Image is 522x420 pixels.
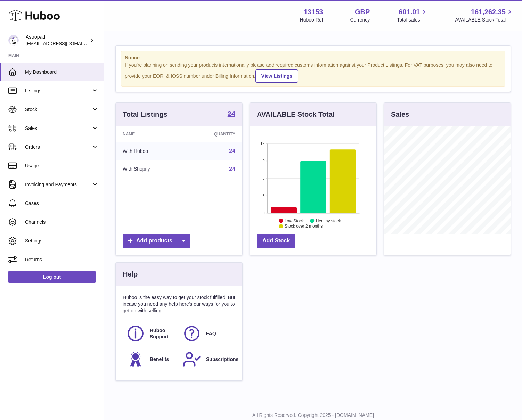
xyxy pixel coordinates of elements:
h3: Sales [391,110,409,119]
span: [EMAIL_ADDRESS][DOMAIN_NAME] [26,41,102,46]
a: 161,262.35 AVAILABLE Stock Total [455,7,514,23]
span: Subscriptions [206,356,238,363]
span: Returns [25,256,99,263]
div: If you're planning on sending your products internationally please add required customs informati... [125,62,501,83]
text: 12 [260,141,264,146]
span: Listings [25,88,91,94]
text: Healthy stock [316,218,341,223]
td: With Huboo [116,142,184,160]
span: Benefits [150,356,169,363]
div: Astropad [26,34,88,47]
span: Invoicing and Payments [25,181,91,188]
h3: Help [123,270,138,279]
a: Add products [123,234,190,248]
span: Settings [25,238,99,244]
text: Stock over 2 months [285,224,323,229]
td: With Shopify [116,160,184,178]
span: My Dashboard [25,69,99,75]
span: Total sales [397,17,428,23]
a: FAQ [182,324,232,343]
text: Low Stock [285,218,304,223]
span: AVAILABLE Stock Total [455,17,514,23]
a: View Listings [255,69,298,83]
th: Name [116,126,184,142]
strong: Notice [125,55,501,61]
span: 601.01 [399,7,420,17]
a: Benefits [126,350,176,369]
strong: 24 [228,110,235,117]
strong: 13153 [304,7,323,17]
text: 9 [262,159,264,163]
a: Log out [8,271,96,283]
img: matt@astropad.com [8,35,19,46]
a: Huboo Support [126,324,176,343]
span: 161,262.35 [471,7,506,17]
span: Stock [25,106,91,113]
span: Channels [25,219,99,225]
a: 24 [229,166,235,172]
text: 3 [262,193,264,198]
span: Huboo Support [150,327,175,340]
text: 0 [262,211,264,215]
a: Subscriptions [182,350,232,369]
th: Quantity [184,126,242,142]
p: All Rights Reserved. Copyright 2025 - [DOMAIN_NAME] [110,412,516,419]
h3: Total Listings [123,110,168,119]
span: Orders [25,144,91,150]
span: Cases [25,200,99,207]
p: Huboo is the easy way to get your stock fulfilled. But incase you need any help here's our ways f... [123,294,235,314]
strong: GBP [355,7,370,17]
span: FAQ [206,330,216,337]
span: Sales [25,125,91,132]
text: 6 [262,176,264,180]
div: Huboo Ref [300,17,323,23]
h3: AVAILABLE Stock Total [257,110,334,119]
a: 601.01 Total sales [397,7,428,23]
a: 24 [229,148,235,154]
a: 24 [228,110,235,118]
span: Usage [25,163,99,169]
a: Add Stock [257,234,295,248]
div: Currency [350,17,370,23]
